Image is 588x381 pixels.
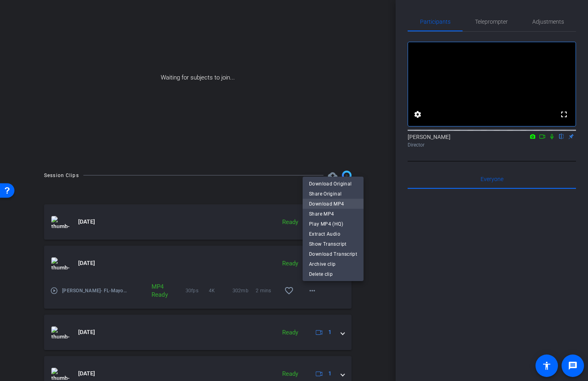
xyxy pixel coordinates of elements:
span: Share MP4 [309,209,357,218]
span: Show Transcript [309,239,357,249]
span: Delete clip [309,269,357,279]
span: Download Transcript [309,249,357,259]
span: Share Original [309,189,357,198]
span: Download Original [309,179,357,188]
span: Archive clip [309,259,357,269]
span: Download MP4 [309,199,357,208]
span: Extract Audio [309,229,357,238]
span: Play MP4 (HQ) [309,219,357,228]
